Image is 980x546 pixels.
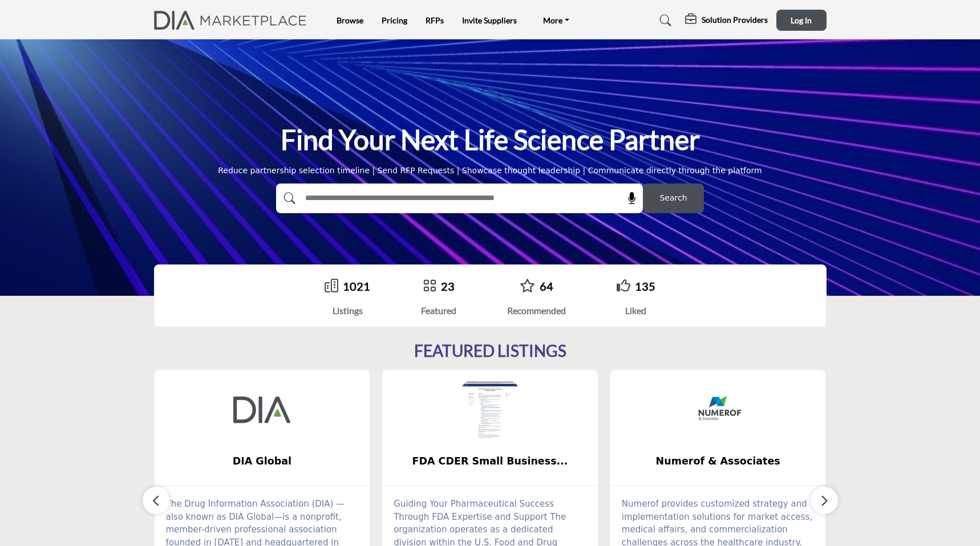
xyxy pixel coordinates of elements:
button: Search [643,184,704,213]
div: Liked [617,304,655,317]
span: Numerof & Associates [627,454,809,468]
a: Invite Suppliers [462,15,517,25]
div: Solution Providers [685,14,768,27]
div: Reduce partnership selection timeline | Send RFP Requests | Showcase thought leadership | Communi... [218,165,762,177]
a: DIA Global [155,446,370,476]
span: DIA Global [172,454,353,468]
a: 23 [441,279,455,293]
h2: FEATURED LISTINGS [414,341,566,361]
img: Numerof & Associates [690,381,747,438]
b: Numerof & Associates [627,446,809,476]
div: Featured [421,304,456,317]
div: Listings [325,304,370,317]
a: Browse [337,15,363,25]
b: DIA Global [172,446,353,476]
a: Pricing [382,15,407,25]
a: 135 [635,279,655,293]
img: DIA Global [233,381,290,438]
a: 64 [540,279,553,293]
i: Go to Liked [617,279,630,292]
span: Search [659,192,687,204]
img: FDA CDER Small Business and Industry Assistance (SBIA) [461,381,519,438]
a: RFPs [426,15,444,25]
button: Log In [776,10,827,31]
div: Recommended [507,304,566,317]
a: FDA CDER Small Business... [382,446,598,476]
span: FDA CDER Small Business... [399,454,581,468]
b: FDA CDER Small Business and Industry Assistance (SBIA) [399,446,581,476]
h1: Find Your Next Life Science Partner [281,122,700,157]
span: Log In [791,15,812,25]
img: Site Logo [154,11,313,30]
a: Numerof & Associates [610,446,826,476]
a: More [535,13,577,28]
a: Go to Featured [423,279,436,294]
a: 1021 [343,279,370,293]
a: Go to Recommended [520,279,535,294]
h5: Solution Providers [702,15,768,25]
a: Search [649,11,679,30]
